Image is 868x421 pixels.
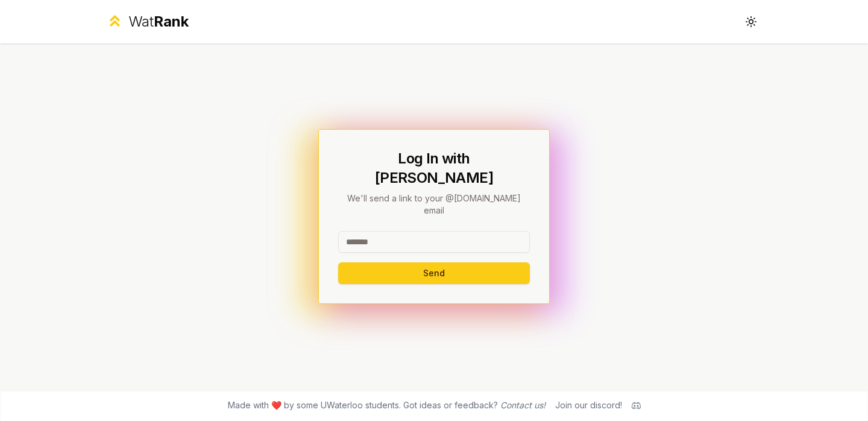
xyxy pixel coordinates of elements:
[555,399,622,411] div: Join our discord!
[500,400,546,410] a: Contact us!
[154,13,189,30] span: Rank
[106,12,189,31] a: WatRank
[338,192,530,217] p: We'll send a link to your @[DOMAIN_NAME] email
[128,12,189,31] div: Wat
[228,399,546,411] span: Made with ❤️ by some UWaterloo students. Got ideas or feedback?
[338,262,530,284] button: Send
[338,149,530,188] h1: Log In with [PERSON_NAME]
